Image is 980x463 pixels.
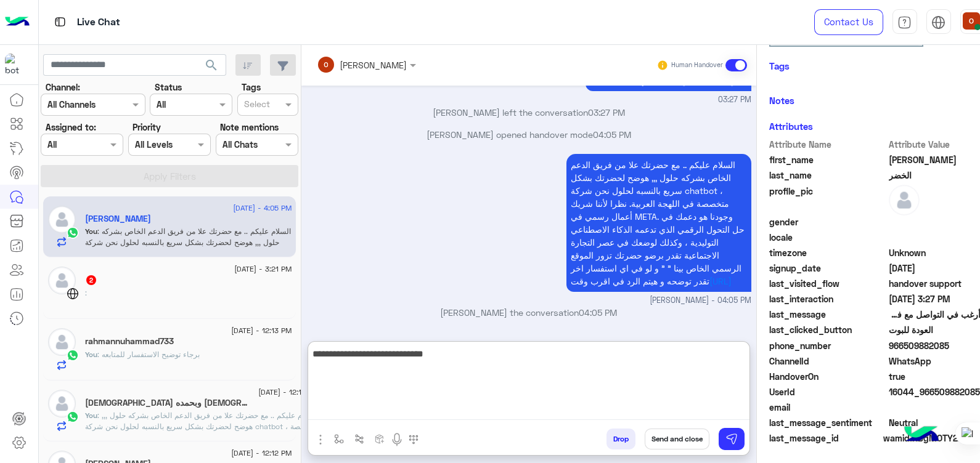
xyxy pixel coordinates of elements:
button: Drop [606,429,635,449]
button: Trigger scenario [349,429,369,449]
img: 114004088273201 [5,54,27,76]
a: Contact Us [814,9,883,35]
span: last_visited_flow [769,277,887,290]
div: Select [242,97,270,113]
img: defaultAdmin.png [889,185,920,215]
img: tab [52,14,68,30]
span: [DATE] - 12:12 PM [231,448,292,459]
img: tab [931,15,945,30]
img: defaultAdmin.png [48,390,76,417]
span: السلام عليكم .. مع حضرتك علا من فريق الدعم الخاص بشركه حلول ,,, هوضح لحضرتك بشكل سريع بالنسبه لحل... [571,159,745,286]
button: search [197,54,227,81]
img: send voice note [390,432,404,447]
span: last_clicked_button [769,323,887,336]
img: Trigger scenario [354,434,364,444]
span: timezone [769,246,887,259]
span: phone_number [769,339,887,352]
img: WhatsApp [67,227,79,239]
span: [DATE] - 12:13 PM [258,387,319,398]
img: tab [897,15,912,30]
img: create order [375,434,385,444]
img: defaultAdmin.png [48,267,76,294]
span: You [85,350,97,359]
span: search [204,58,219,73]
span: UserId [769,385,887,398]
button: create order [369,429,390,449]
h6: Attributes [769,121,813,132]
h5: محمد الخضر [85,214,151,224]
p: [PERSON_NAME] opened handover mode [306,128,751,141]
span: [DATE] - 4:05 PM [233,203,292,214]
h5: سبحان الله وبحمده سبحان الله العظيم [85,398,248,408]
p: [PERSON_NAME] the conversation [306,306,751,319]
span: HandoverOn [769,370,887,383]
span: : [85,288,87,297]
span: signup_date [769,262,887,275]
p: [PERSON_NAME] left the conversation [306,106,751,119]
span: last_message_sentiment [769,416,887,429]
span: برجاء توضيح الاستفسار للمتابعه [97,350,200,359]
h6: Notes [769,95,794,106]
span: 04:05 PM [593,129,631,140]
button: Apply Filters [41,165,298,187]
span: last_name [769,169,887,182]
span: last_interaction [769,292,887,305]
span: last_message [769,308,887,321]
img: send message [725,433,738,445]
a: [URL] [709,276,732,286]
span: Attribute Name [769,138,887,151]
img: Logo [5,9,30,35]
span: 04:05 PM [579,307,617,318]
span: profile_pic [769,185,887,213]
img: select flow [334,434,344,444]
img: hulul-logo.png [900,414,943,457]
span: You [85,411,97,420]
label: Status [155,81,182,94]
p: Live Chat [77,14,120,31]
span: 03:27 PM [588,107,625,118]
span: You [85,227,97,236]
a: tab [892,9,917,35]
label: Tags [242,81,261,94]
span: 03:27 PM [718,94,751,106]
span: 2 [86,275,96,285]
button: select flow [329,429,349,449]
button: Send and close [645,429,709,449]
img: defaultAdmin.png [48,328,76,356]
p: 10/9/2025, 4:05 PM [566,154,751,292]
img: WebChat [67,288,79,300]
label: Priority [133,121,161,134]
span: ChannelId [769,355,887,368]
label: Channel: [46,81,80,94]
img: defaultAdmin.png [48,206,76,233]
span: locale [769,231,887,244]
span: email [769,401,887,414]
span: [DATE] - 12:13 PM [231,325,292,336]
h5: rahmannuhammad733 [85,336,174,347]
img: WhatsApp [67,349,79,361]
small: Human Handover [671,60,723,70]
img: userImage [963,12,980,30]
label: Note mentions [220,121,279,134]
img: send attachment [313,432,328,447]
span: first_name [769,153,887,166]
span: last_message_id [769,432,881,445]
img: WhatsApp [67,411,79,423]
label: Assigned to: [46,121,96,134]
span: [PERSON_NAME] - 04:05 PM [650,295,751,307]
span: gender [769,215,887,228]
span: [DATE] - 3:21 PM [234,264,292,275]
span: السلام عليكم .. مع حضرتك علا من فريق الدعم الخاص بشركه حلول ,,, هوضح لحضرتك بشكل سريع بالنسبه لحل... [85,227,291,313]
